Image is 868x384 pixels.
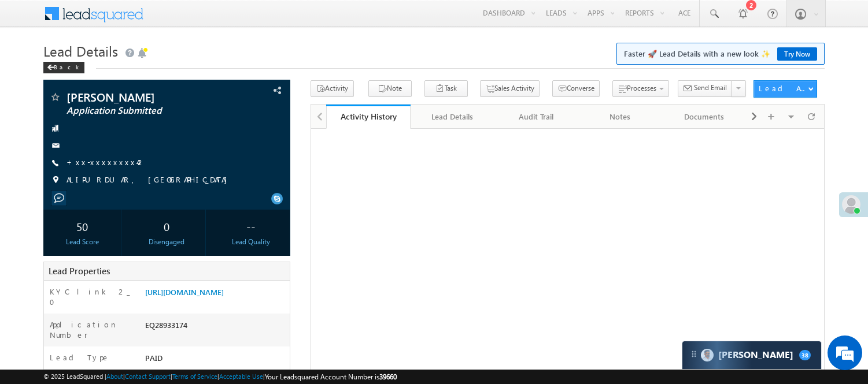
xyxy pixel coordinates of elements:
[759,83,808,94] div: Lead Actions
[50,286,133,307] label: KYC link 2_0
[672,110,736,124] div: Documents
[67,91,220,103] span: [PERSON_NAME]
[678,80,732,97] button: Send Email
[67,174,233,186] span: ALIPURDUAR, [GEOGRAPHIC_DATA]
[588,110,652,124] div: Notes
[67,105,220,117] span: Application Submitted
[67,157,146,167] a: +xx-xxxxxxxx42
[43,62,84,73] div: Back
[494,105,578,129] a: Audit Trail
[718,349,793,360] span: Carter
[49,265,110,277] span: Lead Properties
[172,372,217,380] a: Terms of Service
[131,215,202,237] div: 0
[552,80,600,97] button: Converse
[504,110,568,124] div: Audit Trail
[46,215,118,237] div: 50
[142,352,290,368] div: PAID
[424,80,468,97] button: Task
[579,105,663,129] a: Notes
[215,237,287,247] div: Lead Quality
[43,371,397,382] span: © 2025 LeadSquared | | | | |
[215,215,287,237] div: --
[46,237,118,247] div: Lead Score
[50,319,133,340] label: Application Number
[777,47,817,61] a: Try Now
[480,80,540,97] button: Sales Activity
[663,105,747,129] a: Documents
[694,83,727,93] span: Send Email
[627,84,656,92] span: Processes
[701,349,714,361] img: Carter
[50,352,110,363] label: Lead Type
[106,372,123,380] a: About
[420,110,484,124] div: Lead Details
[125,372,171,380] a: Contact Support
[265,372,397,381] span: Your Leadsquared Account Number is
[411,105,494,129] a: Lead Details
[145,287,224,297] a: [URL][DOMAIN_NAME]
[326,105,410,129] a: Activity History
[682,341,822,370] div: carter-dragCarter[PERSON_NAME]38
[219,372,263,380] a: Acceptable Use
[754,80,817,98] button: Lead Actions
[612,80,669,97] button: Processes
[335,111,401,122] div: Activity History
[689,349,699,359] img: carter-drag
[131,237,202,247] div: Disengaged
[43,61,90,71] a: Back
[43,42,118,60] span: Lead Details
[368,80,412,97] button: Note
[142,319,290,335] div: EQ28933174
[311,80,354,97] button: Activity
[624,48,817,59] span: Faster 🚀 Lead Details with a new look ✨
[379,372,397,381] span: 39660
